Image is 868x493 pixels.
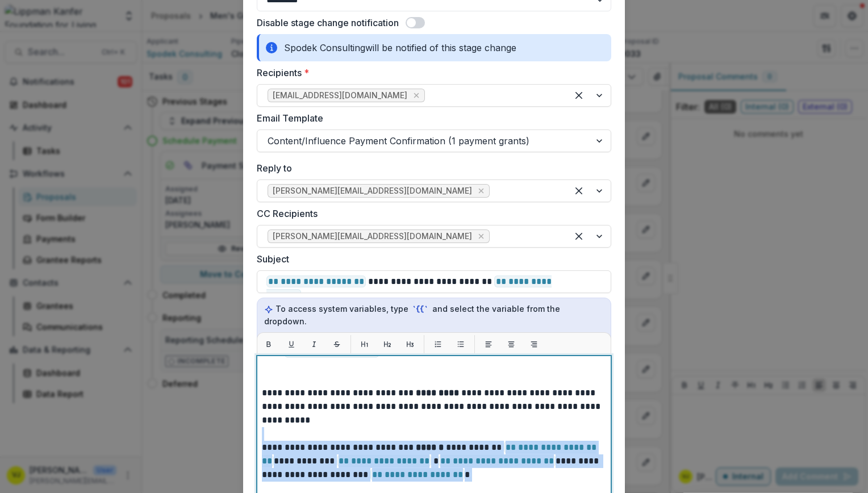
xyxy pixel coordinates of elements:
[502,335,520,353] button: Align center
[475,185,487,197] div: Remove valeria@lippmankanfer.org
[411,303,430,315] code: `{{`
[570,182,588,200] div: Clear selected options
[525,335,543,353] button: Align right
[452,335,470,353] button: List
[475,231,487,242] div: Remove samantha@lippmankanfer.org
[260,335,278,353] button: Bold
[328,335,346,353] button: Strikethrough
[257,16,399,30] label: Disable stage change notification
[257,66,604,80] label: Recipients
[273,91,407,101] span: [EMAIL_ADDRESS][DOMAIN_NAME]
[570,227,588,245] div: Clear selected options
[273,186,472,196] span: [PERSON_NAME][EMAIL_ADDRESS][DOMAIN_NAME]
[257,252,604,266] label: Subject
[257,207,604,220] label: CC Recipients
[570,86,588,105] div: Clear selected options
[356,335,374,353] button: H1
[401,335,419,353] button: H3
[305,335,323,353] button: Italic
[282,335,301,353] button: Underline
[429,335,447,353] button: List
[257,161,604,175] label: Reply to
[273,232,472,241] span: [PERSON_NAME][EMAIL_ADDRESS][DOMAIN_NAME]
[378,335,397,353] button: H2
[411,90,422,101] div: Remove rbcs@rabbibrentspodek.net
[479,335,498,353] button: Align left
[264,303,604,327] p: To access system variables, type and select the variable from the dropdown.
[257,34,611,61] div: Spodek Consulting will be notified of this stage change
[257,111,604,125] label: Email Template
